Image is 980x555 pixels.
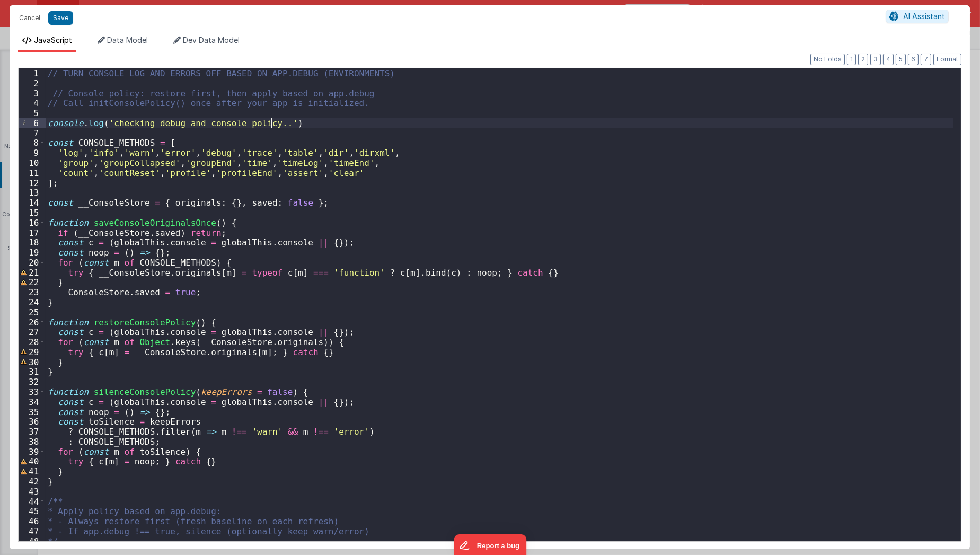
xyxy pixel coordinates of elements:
[19,78,46,89] div: 2
[19,506,46,516] div: 45
[870,54,881,65] button: 3
[19,377,46,387] div: 32
[19,387,46,397] div: 33
[107,36,148,45] span: Data Model
[19,487,46,497] div: 43
[19,248,46,258] div: 19
[19,536,46,547] div: 48
[19,347,46,357] div: 29
[19,427,46,437] div: 37
[19,268,46,278] div: 21
[19,516,46,526] div: 46
[847,54,856,65] button: 1
[19,417,46,427] div: 36
[19,188,46,198] div: 13
[19,337,46,347] div: 28
[19,437,46,447] div: 38
[19,327,46,337] div: 27
[19,397,46,407] div: 34
[19,198,46,208] div: 14
[19,178,46,188] div: 12
[19,208,46,218] div: 15
[19,148,46,158] div: 9
[19,407,46,417] div: 35
[903,12,945,21] span: AI Assistant
[810,54,845,65] button: No Folds
[921,54,931,65] button: 7
[896,54,906,65] button: 5
[19,108,46,118] div: 5
[19,477,46,487] div: 42
[19,237,46,248] div: 18
[183,36,240,45] span: Dev Data Model
[933,54,961,65] button: Format
[19,158,46,168] div: 10
[19,89,46,99] div: 3
[19,497,46,507] div: 44
[19,367,46,377] div: 31
[19,466,46,477] div: 41
[14,11,46,25] button: Cancel
[19,307,46,318] div: 25
[19,228,46,238] div: 17
[19,98,46,108] div: 4
[19,277,46,287] div: 22
[858,54,868,65] button: 2
[19,138,46,148] div: 8
[19,218,46,228] div: 16
[19,318,46,328] div: 26
[19,168,46,178] div: 11
[19,68,46,78] div: 1
[19,287,46,297] div: 23
[886,10,949,23] button: AI Assistant
[19,297,46,307] div: 24
[883,54,894,65] button: 4
[34,36,72,45] span: JavaScript
[908,54,919,65] button: 6
[19,258,46,268] div: 20
[19,456,46,466] div: 40
[19,128,46,138] div: 7
[48,11,73,25] button: Save
[19,357,46,367] div: 30
[19,447,46,457] div: 39
[19,526,46,536] div: 47
[19,118,46,128] div: 6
